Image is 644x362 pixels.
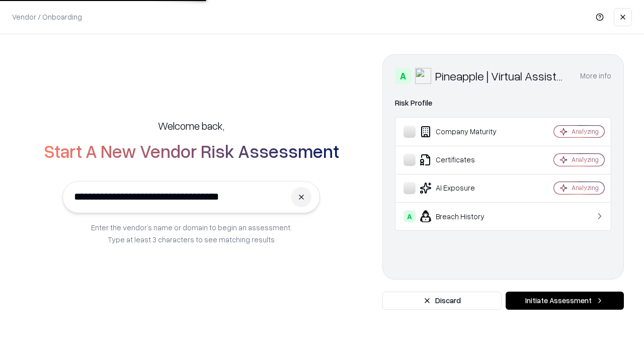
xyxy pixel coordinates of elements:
[395,68,411,84] div: A
[395,97,611,109] div: Risk Profile
[404,210,524,222] div: Breach History
[572,184,599,192] div: Analyzing
[404,126,524,138] div: Company Maturity
[382,292,502,310] button: Discard
[506,292,624,310] button: Initiate Assessment
[91,221,292,245] p: Enter the vendor’s name or domain to begin an assessment. Type at least 3 characters to see match...
[404,182,524,194] div: AI Exposure
[572,127,599,136] div: Analyzing
[44,141,339,161] h2: Start A New Vendor Risk Assessment
[158,119,224,133] h5: Welcome back,
[12,12,82,22] p: Vendor / Onboarding
[580,67,611,85] button: More info
[435,68,568,84] div: Pineapple | Virtual Assistant Agency
[404,210,416,222] div: A
[404,154,524,166] div: Certificates
[572,155,599,164] div: Analyzing
[415,68,431,84] img: Pineapple | Virtual Assistant Agency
